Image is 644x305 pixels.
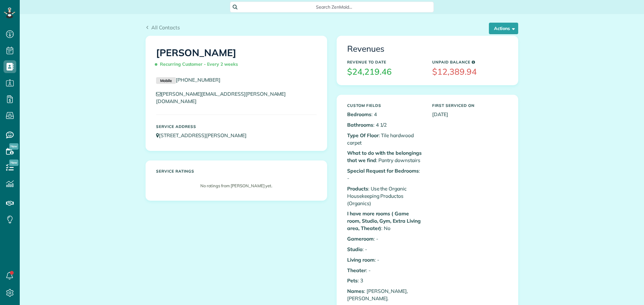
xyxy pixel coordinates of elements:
[347,67,423,77] h3: $24,219.46
[156,169,317,173] h5: Service ratings
[347,185,423,207] p: : Use the Organic Housekeeping Productos (Organics)
[151,24,180,31] span: All Contacts
[432,111,508,118] p: [DATE]
[347,246,423,253] p: : -
[9,143,18,150] span: New
[347,111,371,117] b: Bedrooms
[156,91,286,104] a: [PERSON_NAME][EMAIL_ADDRESS][PERSON_NAME][DOMAIN_NAME]
[347,122,373,128] b: Bathrooms
[347,149,423,164] p: : Pantry downstairs
[347,246,362,252] b: Studio
[489,23,518,34] button: Actions
[9,160,18,166] span: New
[347,267,423,274] p: : -
[156,59,240,70] span: Recurring Customer - Every 2 weeks
[347,277,423,284] p: : 3
[347,235,374,242] b: Gameroom
[347,288,364,294] b: Names
[156,48,317,70] h1: [PERSON_NAME]
[347,60,423,64] h5: Revenue to Date
[159,183,313,189] p: No ratings from [PERSON_NAME] yet.
[347,103,423,108] h5: Custom Fields
[347,267,366,273] b: Theater
[347,121,423,129] p: : 4 1/2
[347,132,423,146] p: : Tile hardwood carpet
[432,67,508,77] h3: $12,389.94
[156,77,176,84] small: Mobile
[347,111,423,118] p: : 4
[156,124,317,129] h5: Service Address
[347,167,423,182] p: : -
[347,132,379,138] b: Type Of Floor
[347,167,419,174] b: Special Request for Bedrooms
[347,44,508,54] h3: Revenues
[347,210,423,232] p: : No
[347,150,422,163] b: What to do with the belongings that we find
[347,256,423,264] p: : -
[432,103,508,108] h5: First Serviced On
[347,185,368,192] b: Products
[347,210,421,231] b: I have more rooms ( Game room, Studio, Gym, Extra Living area, Theater)
[347,287,423,302] p: : [PERSON_NAME], [PERSON_NAME].
[347,277,358,284] b: Pets
[156,132,253,138] a: [STREET_ADDRESS][PERSON_NAME]
[432,60,508,64] h5: Unpaid Balance
[146,24,180,31] a: All Contacts
[347,235,423,242] p: : -
[347,257,375,263] b: Living room
[156,77,220,83] a: Mobile[PHONE_NUMBER]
